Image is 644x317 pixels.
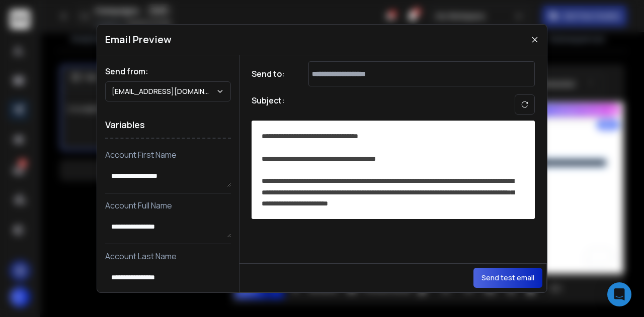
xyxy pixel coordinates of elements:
[252,68,292,80] h1: Send to:
[252,94,285,115] h1: Subject:
[607,282,631,306] div: Open Intercom Messenger
[105,250,231,262] p: Account Last Name
[105,149,231,161] p: Account First Name
[473,268,542,288] button: Send test email
[105,65,231,77] h1: Send from:
[112,86,216,96] p: [EMAIL_ADDRESS][DOMAIN_NAME]
[105,33,172,47] h1: Email Preview
[105,199,231,212] p: Account Full Name
[105,112,231,139] h1: Variables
